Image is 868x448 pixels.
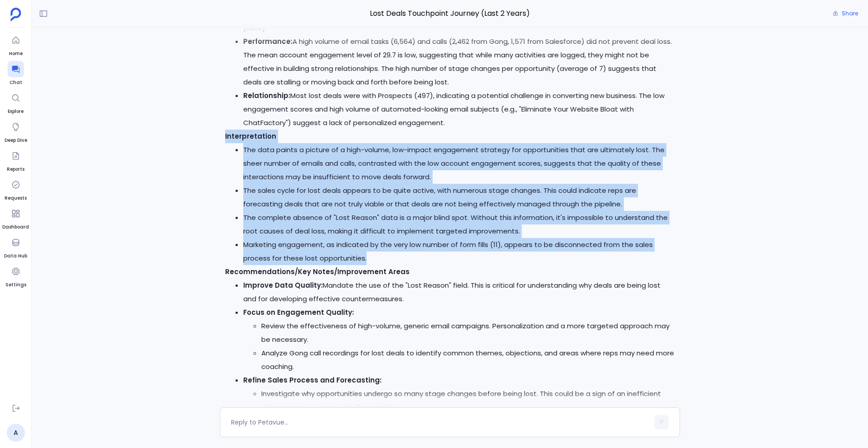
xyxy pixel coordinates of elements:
img: petavue logo [10,8,21,21]
li: Investigate why opportunities undergo so many stage changes before being lost. This could be a si... [261,387,675,414]
li: Marketing engagement, as indicated by the very low number of form fills (11), appears to be disco... [243,238,675,265]
a: Dashboard [2,205,29,231]
span: Reports [7,166,24,173]
strong: Improve Data Quality: [243,280,323,290]
span: Data Hub [4,252,27,260]
li: The sales cycle for lost deals appears to be quite active, with numerous stage changes. This coul... [243,184,675,211]
a: Data Hub [4,234,27,260]
span: Deep Dive [5,137,27,144]
li: The complete absence of "Lost Reason" data is a major blind spot. Without this information, it's ... [243,211,675,238]
a: Explore [8,90,24,115]
a: Requests [5,177,27,202]
a: A [7,424,25,442]
span: Settings [5,281,26,289]
span: Dashboard [2,224,29,231]
li: Analyze Gong call recordings for lost deals to identify common themes, objections, and areas wher... [261,346,675,373]
strong: Focus on Engagement Quality: [243,308,354,317]
li: The data paints a picture of a high-volume, low-impact engagement strategy for opportunities that... [243,143,675,184]
a: Settings [5,263,26,289]
li: A high volume of email tasks (6,564) and calls (2,462 from Gong, 1,571 from Salesforce) did not p... [243,35,675,89]
button: Share [827,7,863,20]
span: Chat [8,79,24,86]
strong: Relationship: [243,91,290,100]
span: Lost Deals Touchpoint Journey (Last 2 Years) [220,8,680,19]
li: Most lost deals were with Prospects (497), indicating a potential challenge in converting new bus... [243,89,675,130]
span: Share [842,10,858,17]
li: Mandate the use of the "Lost Reason" field. This is critical for understanding why deals are bein... [243,279,675,306]
a: Deep Dive [5,119,27,144]
strong: Recommendations/Key Notes/Improvement Areas [225,267,410,276]
a: Chat [8,61,24,86]
span: Explore [8,108,24,115]
span: Requests [5,195,27,202]
span: Home [8,50,24,57]
a: Reports [7,148,24,173]
li: Review the effectiveness of high-volume, generic email campaigns. Personalization and a more targ... [261,319,675,346]
a: Home [8,32,24,57]
strong: Refine Sales Process and Forecasting: [243,375,382,385]
strong: Interpretation [225,131,276,141]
